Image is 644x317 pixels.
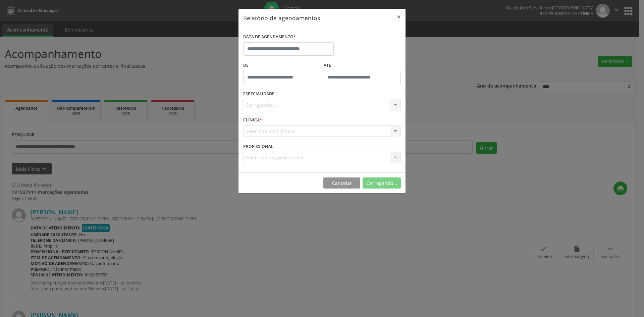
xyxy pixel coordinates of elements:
label: ATÉ [324,60,401,71]
h5: Relatório de agendamentos [243,13,320,22]
label: De [243,60,320,71]
label: PROFISSIONAL [243,141,273,152]
label: DATA DE AGENDAMENTO [243,32,296,42]
button: Close [392,9,406,25]
label: ESPECIALIDADE [243,89,274,99]
button: Cancelar [323,177,360,189]
button: Carregando... [363,177,401,189]
label: CLÍNICA [243,115,262,125]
